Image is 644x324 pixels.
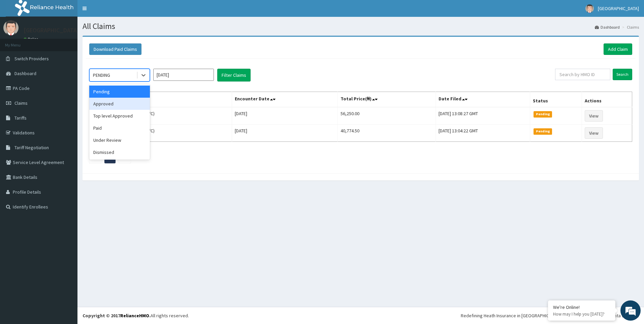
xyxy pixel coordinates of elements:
div: Paid [89,122,150,134]
div: Dismissed [89,146,150,158]
button: Filter Claims [217,69,251,82]
th: Name [90,92,232,107]
td: [DATE] 13:04:22 GMT [436,125,530,142]
td: [DATE] [232,125,337,142]
div: PENDING [93,72,110,78]
td: [PERSON_NAME] (NLM/10057/C) [90,107,232,125]
td: [DATE] [232,107,337,125]
div: We're Online! [553,304,610,310]
span: [GEOGRAPHIC_DATA] [598,5,639,11]
input: Search [613,69,632,80]
td: [DATE] 13:08:27 GMT [436,107,530,125]
a: Dashboard [595,24,620,30]
li: Claims [620,24,639,30]
th: Actions [582,92,632,107]
span: Claims [14,100,28,106]
th: Date Filed [436,92,530,107]
h1: All Claims [83,22,639,31]
th: Status [530,92,582,107]
button: Download Paid Claims [89,43,141,55]
th: Encounter Date [232,92,337,107]
a: RelianceHMO [120,313,149,319]
th: Total Price(₦) [337,92,436,107]
a: View [585,127,603,139]
div: Pending [89,86,150,98]
a: Add Claim [604,43,632,55]
footer: All rights reserved. [77,307,644,324]
span: Switch Providers [14,56,49,62]
span: Tariffs [14,115,27,121]
a: View [585,110,603,122]
span: Dashboard [14,70,36,76]
td: 40,774.50 [337,125,436,142]
span: Pending [534,128,552,134]
span: Tariff Negotiation [14,144,49,151]
div: Under Review [89,134,150,146]
div: Approved [89,98,150,110]
a: Online [24,37,40,41]
span: Pending [534,111,552,117]
input: Select Month and Year [153,69,214,81]
img: User Image [3,20,19,35]
strong: Copyright © 2017 . [83,313,151,319]
p: How may I help you today? [553,311,610,317]
div: Top level Approved [89,110,150,122]
div: Redefining Heath Insurance in [GEOGRAPHIC_DATA] using Telemedicine and Data Science! [461,312,639,319]
p: [GEOGRAPHIC_DATA] [24,27,79,33]
img: User Image [585,4,594,13]
td: [PERSON_NAME] (NLM/10057/C) [90,125,232,142]
input: Search by HMO ID [555,69,610,80]
td: 56,250.00 [337,107,436,125]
